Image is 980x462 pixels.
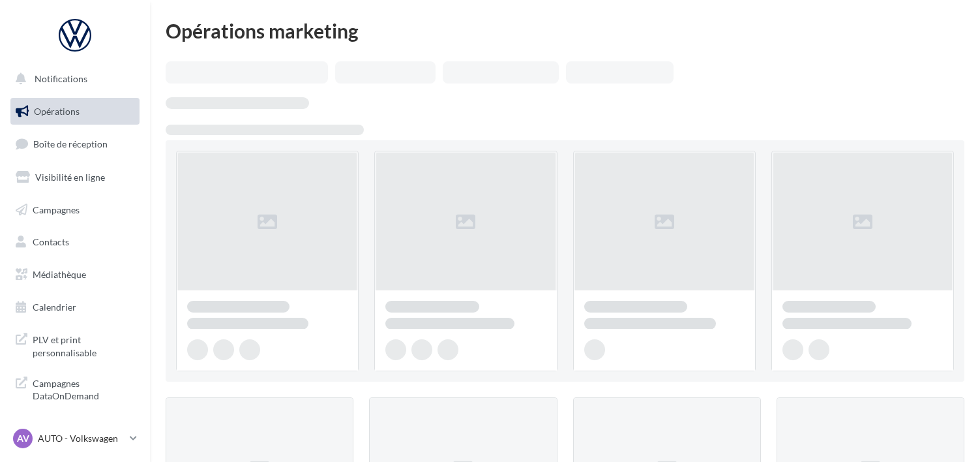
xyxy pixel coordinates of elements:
[17,432,29,445] span: AV
[33,331,134,359] span: PLV et print personnalisable
[8,130,142,158] a: Boîte de réception
[8,196,142,224] a: Campagnes
[33,204,80,215] span: Campagnes
[8,98,142,125] a: Opérations
[33,269,86,280] span: Médiathèque
[8,261,142,288] a: Médiathèque
[33,138,108,149] span: Boîte de réception
[10,426,140,451] a: AV AUTO - Volkswagen
[33,236,69,247] span: Contacts
[8,228,142,256] a: Contacts
[8,294,142,321] a: Calendrier
[35,73,87,84] span: Notifications
[38,432,125,445] p: AUTO - Volkswagen
[8,326,142,364] a: PLV et print personnalisable
[34,106,80,117] span: Opérations
[8,164,142,191] a: Visibilité en ligne
[166,21,964,40] div: Opérations marketing
[33,375,134,403] span: Campagnes DataOnDemand
[35,172,105,183] span: Visibilité en ligne
[8,369,142,408] a: Campagnes DataOnDemand
[8,65,137,93] button: Notifications
[33,301,76,313] span: Calendrier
